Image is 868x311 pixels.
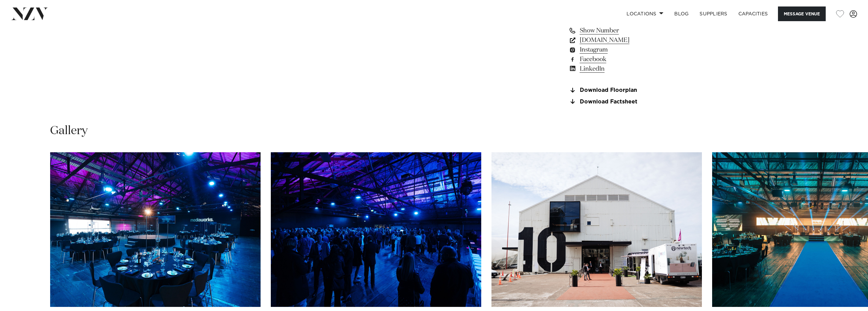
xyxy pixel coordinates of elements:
[569,99,680,105] a: Download Factsheet
[271,152,481,307] swiper-slide: 2 / 16
[50,152,261,307] swiper-slide: 1 / 16
[569,55,680,64] a: Facebook
[569,36,680,45] a: [DOMAIN_NAME]
[778,6,826,21] button: Message Venue
[669,6,694,21] a: BLOG
[11,8,48,20] img: nzv-logo.png
[733,6,774,21] a: Capacities
[569,87,680,94] a: Download Floorplan
[569,64,680,74] a: LinkedIn
[694,6,733,21] a: SUPPLIERS
[569,45,680,55] a: Instagram
[50,123,88,139] h2: Gallery
[491,152,702,307] swiper-slide: 3 / 16
[569,26,680,36] a: Show Number
[621,6,669,21] a: Locations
